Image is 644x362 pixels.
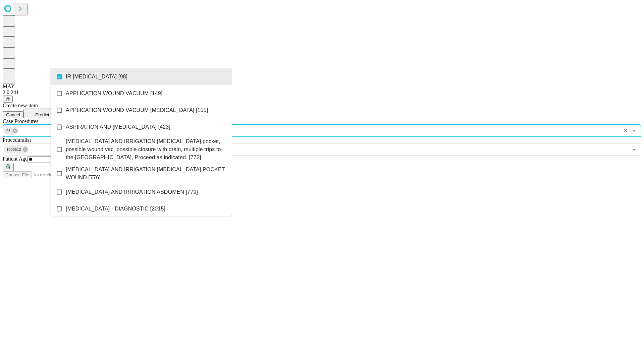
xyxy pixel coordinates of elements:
[621,126,630,135] button: Clear
[3,137,31,143] span: Proceduralist
[630,126,639,135] button: Close
[3,83,641,89] div: MAY
[66,123,170,131] span: ASPIRATION AND [MEDICAL_DATA] [423]
[66,137,226,162] span: [MEDICAL_DATA] AND IRRIGATION [MEDICAL_DATA] pocket, possible wound vac, possible closure with dr...
[4,127,13,135] span: 98
[66,106,208,114] span: APPLICATION WOUND VACUUM [MEDICAL_DATA] [155]
[66,188,198,196] span: [MEDICAL_DATA] AND IRRIGATION ABDOMEN [779]
[4,145,29,154] div: 1000512
[3,111,23,118] button: Cancel
[630,145,639,154] button: Open
[3,156,28,162] span: Patient Age
[23,109,54,118] button: Predict
[4,127,19,135] div: 98
[6,112,20,117] span: Cancel
[3,96,13,103] button: @
[5,97,10,102] span: @
[66,205,165,213] span: [MEDICAL_DATA] - DIAGNOSTIC [2015]
[66,166,226,182] span: [MEDICAL_DATA] AND IRRIGATION [MEDICAL_DATA] POCKET WOUND [776]
[3,103,38,108] span: Create new item
[3,118,38,124] span: Scheduled Procedure
[66,73,127,81] span: IR [MEDICAL_DATA] [98]
[66,89,162,98] span: APPLICATION WOUND VACUUM [149]
[3,89,641,96] div: 2.0.241
[4,146,24,154] span: 1000512
[35,112,49,117] span: Predict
